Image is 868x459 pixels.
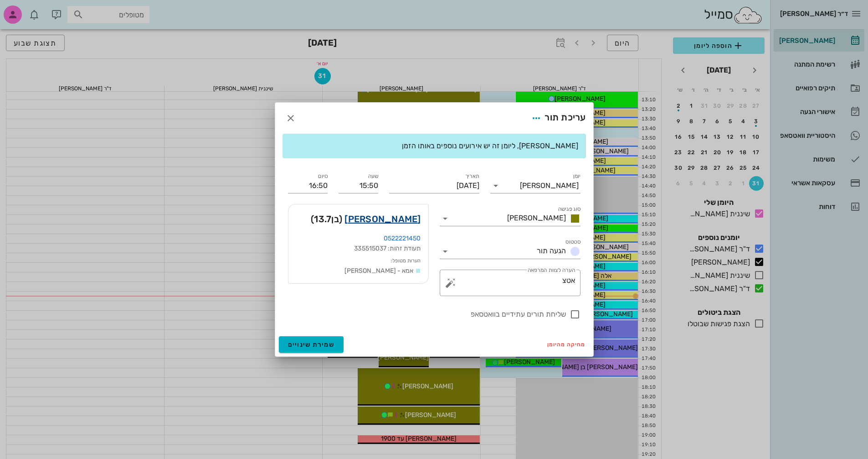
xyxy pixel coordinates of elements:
label: סטטוס [565,239,580,245]
div: יומן[PERSON_NAME] [490,178,580,193]
a: [PERSON_NAME] [344,212,421,226]
div: סוג פגישה[PERSON_NAME] [440,211,580,226]
span: הגעה תור [537,246,566,255]
label: סוג פגישה [558,206,580,213]
div: [PERSON_NAME] [520,182,579,190]
div: סטטוסהגעה תור [440,244,580,259]
a: 0522221450 [384,235,421,242]
span: אמא - [PERSON_NAME] [344,267,414,275]
label: שליחת תורים עתידיים בוואטסאפ [288,310,566,319]
span: (בן ) [311,212,342,226]
span: 13.7 [314,214,331,224]
span: [PERSON_NAME] [507,214,566,222]
label: יומן [573,173,580,180]
span: מחיקה מהיומן [547,341,586,348]
span: שמירת שינויים [288,341,335,349]
label: שעה [368,173,378,180]
div: עריכת תור [528,110,586,126]
label: סיום [318,173,328,180]
button: מחיקה מהיומן [544,338,590,351]
span: [PERSON_NAME], ליומן זה יש אירועים נוספים באותו הזמן [402,141,578,150]
div: תעודת זהות: 335515037 [296,244,421,254]
small: הערות מטופל: [391,258,421,264]
button: שמירת שינויים [279,336,344,353]
label: תאריך [465,173,479,180]
label: הערה לצוות המרפאה [527,267,575,274]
